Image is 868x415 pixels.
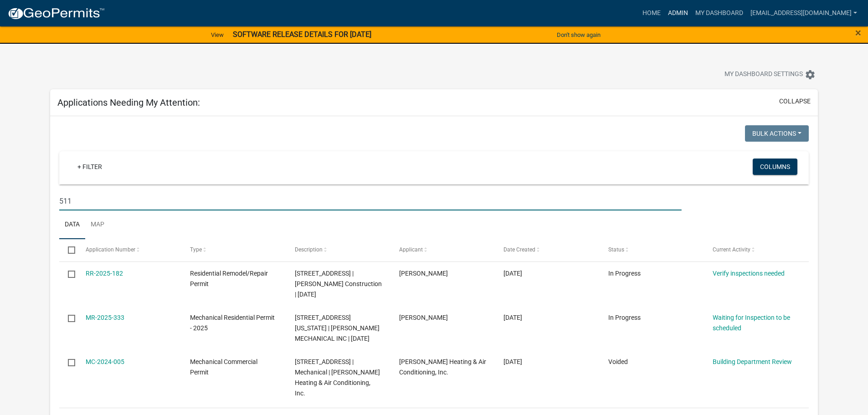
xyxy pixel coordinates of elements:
a: Building Department Review [713,358,792,365]
a: Data [59,210,85,240]
span: In Progress [608,314,641,321]
datatable-header-cell: Select [59,239,77,261]
a: Admin [664,5,692,22]
span: Date Created [503,246,535,253]
a: MR-2025-333 [86,314,124,321]
button: Bulk Actions [745,125,809,142]
span: My Dashboard Settings [724,69,803,80]
span: Mechanical Residential Permit - 2025 [190,314,275,332]
a: Waiting for Inspection to be scheduled [713,314,790,332]
span: Status [608,246,624,253]
input: Search for applications [59,192,681,210]
datatable-header-cell: Date Created [495,239,599,261]
span: Mechanical Commercial Permit [190,358,257,376]
span: Applicant [399,246,423,253]
datatable-header-cell: Status [600,239,704,261]
button: Don't show again [553,27,604,42]
span: In Progress [608,270,641,277]
span: Type [190,246,202,253]
a: MC-2024-005 [86,358,124,365]
a: View [207,27,227,42]
span: Tim [399,270,448,277]
span: × [855,26,861,39]
span: Residential Remodel/Repair Permit [190,270,268,287]
span: Description [295,246,323,253]
datatable-header-cell: Type [181,239,286,261]
a: RR-2025-182 [86,270,123,277]
span: 914 GERMAN ST N | Tim Abraham Construction | 09/18/2025 [295,270,382,298]
span: Current Activity [713,246,750,253]
span: 09/18/2025 [503,270,522,277]
datatable-header-cell: Applicant [390,239,495,261]
i: settings [805,69,816,80]
h5: Applications Needing My Attention: [57,97,200,108]
button: Close [855,27,861,38]
a: My Dashboard [692,5,747,22]
span: Ahrens Heating & Air Conditioning, Inc. [399,358,486,376]
span: 06/04/2024 [503,358,522,365]
span: Application Number [86,246,135,253]
a: [EMAIL_ADDRESS][DOMAIN_NAME] [747,5,861,22]
datatable-header-cell: Description [286,239,390,261]
button: collapse [779,97,811,106]
span: 1511 S MINNESOTA ST | KLASSEN MECHANICAL INC | 09/05/2025 [295,314,380,342]
span: Voided [608,358,628,365]
button: Columns [753,159,797,175]
a: Home [639,5,664,22]
strong: SOFTWARE RELEASE DETAILS FOR [DATE] [233,30,371,39]
span: MARK ROIGER [399,314,448,321]
a: Verify inspections needed [713,270,785,277]
a: + Filter [70,159,109,175]
datatable-header-cell: Application Number [77,239,181,261]
span: 1612 FRANKLIN ST N | Mechanical | Ahrens Heating & Air Conditioning, Inc. [295,358,380,396]
span: 09/05/2025 [503,314,522,321]
datatable-header-cell: Current Activity [704,239,808,261]
button: My Dashboard Settingssettings [717,66,823,83]
a: Map [85,210,110,240]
